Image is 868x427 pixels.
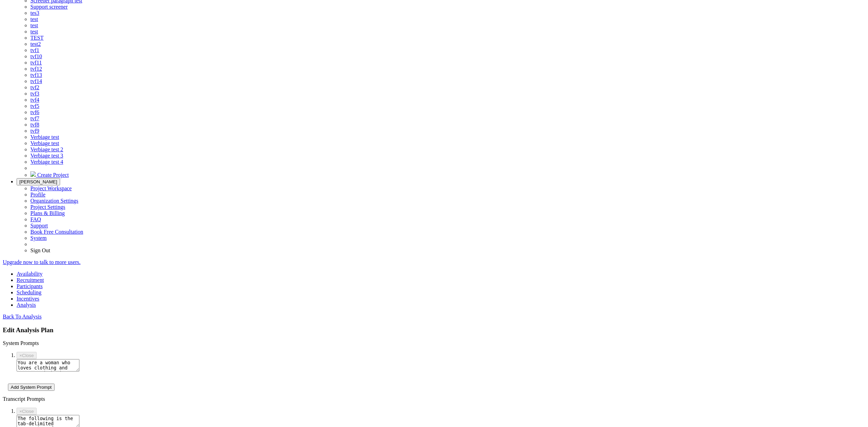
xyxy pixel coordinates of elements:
[19,409,22,414] span: ×
[30,153,63,159] a: Verbiage test 3
[30,115,39,121] a: tvf7
[30,22,38,28] a: test
[30,210,65,216] a: Plans & Billing
[30,35,44,41] a: TEST
[17,352,37,359] button: Close
[17,296,39,302] a: Incentives
[30,172,69,178] a: Create Project
[22,409,34,414] span: Close
[30,10,39,16] a: tes3
[17,408,37,415] button: Close
[30,4,68,10] a: Support screener
[30,235,47,241] a: System
[30,185,72,191] a: Project Workspace
[30,204,65,210] a: Project Settings
[30,140,59,146] a: Verbiage test
[30,16,38,22] a: test
[30,103,39,109] a: tvf5
[30,53,42,59] a: tvf10
[3,396,45,402] label: Transcript Prompts
[30,29,38,34] a: test
[3,259,80,265] a: Upgrade now to talk to more users.
[3,326,865,334] h3: Edit Analysis Plan
[833,394,868,427] iframe: Chat Widget
[3,340,39,346] label: System Prompts
[17,302,36,308] a: Analysis
[17,289,41,295] a: Scheduling
[22,353,34,358] span: Close
[8,384,55,391] button: Add System Prompt
[30,128,39,134] a: tvf9
[30,192,46,197] a: Profile
[30,229,83,235] a: Book Free Consultation
[30,247,50,253] a: Sign Out
[30,72,42,78] a: tvf13
[17,283,43,289] a: Participants
[30,60,42,65] a: tvf11
[30,146,63,152] a: Verbiage test 2
[30,91,39,96] a: tvf3
[30,171,36,177] img: plus.svg
[17,271,42,277] a: Availability
[17,277,44,283] a: Recruitment
[17,178,60,185] button: [PERSON_NAME]
[30,216,41,222] a: FAQ
[30,109,39,115] a: tvf6
[37,172,69,178] span: Create Project
[30,134,59,140] a: Verbiage test
[30,223,48,228] a: Support
[3,314,41,319] a: Back To Analysis
[30,66,42,72] a: tvf12
[30,159,63,165] a: Verbiage test 4
[30,97,39,103] a: tvf4
[30,47,39,53] a: tvf1
[19,353,22,358] span: ×
[30,122,39,128] a: tvf8
[30,78,42,84] a: tvf14
[30,41,41,47] a: test2
[19,179,57,184] span: [PERSON_NAME]
[30,198,78,204] a: Organization Settings
[30,84,39,90] a: tvf2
